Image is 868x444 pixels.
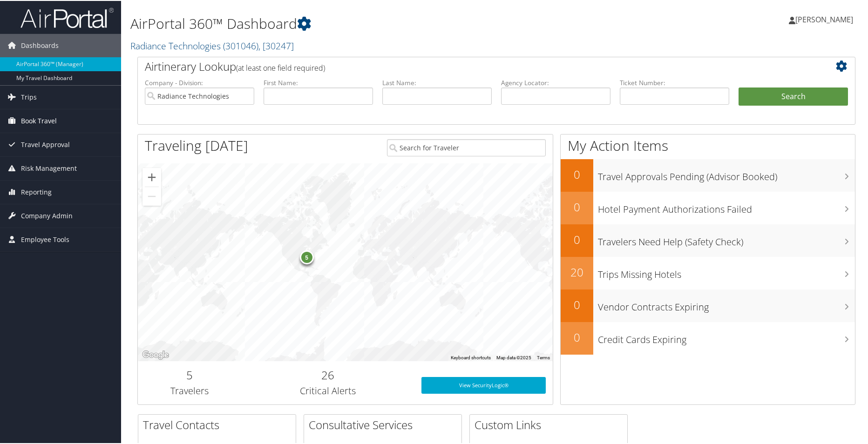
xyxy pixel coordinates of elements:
[145,77,254,87] label: Company - Division:
[140,348,171,360] a: Open this area in Google Maps (opens a new window)
[561,166,593,182] h2: 0
[598,165,855,182] h3: Travel Approvals Pending (Advisor Booked)
[249,366,407,382] h2: 26
[140,348,171,360] img: Google
[561,158,855,191] a: 0Travel Approvals Pending (Advisor Booked)
[143,416,296,432] h2: Travel Contacts
[309,416,461,432] h2: Consultative Services
[21,33,59,56] span: Dashboards
[739,87,848,105] button: Search
[145,58,788,74] h2: Airtinerary Lookup
[561,231,593,247] h2: 0
[299,249,313,263] div: 5
[20,6,114,28] img: airportal-logo.png
[21,85,37,108] span: Trips
[451,354,491,360] button: Keyboard shortcuts
[130,13,618,33] h1: AirPortal 360™ Dashboard
[598,295,855,313] h3: Vendor Contracts Expiring
[21,132,70,155] span: Travel Approval
[789,5,862,33] a: [PERSON_NAME]
[598,197,855,215] h3: Hotel Payment Authorizations Failed
[264,77,373,87] label: First Name:
[142,186,161,205] button: Zoom out
[475,416,627,432] h2: Custom Links
[145,135,248,155] h1: Traveling [DATE]
[501,77,610,87] label: Agency Locator:
[561,296,593,312] h2: 0
[561,191,855,223] a: 0Hotel Payment Authorizations Failed
[145,383,235,397] h3: Travelers
[387,138,546,155] input: Search for Traveler
[21,156,77,179] span: Risk Management
[561,321,855,354] a: 0Credit Cards Expiring
[223,39,258,51] span: ( 301046 )
[21,203,73,227] span: Company Admin
[561,329,593,344] h2: 0
[598,262,855,280] h3: Trips Missing Hotels
[561,223,855,256] a: 0Travelers Need Help (Safety Check)
[795,13,853,24] span: [PERSON_NAME]
[561,289,855,321] a: 0Vendor Contracts Expiring
[21,227,69,250] span: Employee Tools
[598,328,855,345] h3: Credit Cards Expiring
[620,77,729,87] label: Ticket Number:
[142,167,161,186] button: Zoom in
[236,62,325,72] span: (at least one field required)
[421,376,546,393] a: View SecurityLogic®
[496,354,531,359] span: Map data ©2025
[130,39,294,51] a: Radiance Technologies
[382,77,492,87] label: Last Name:
[561,263,593,279] h2: 20
[561,256,855,289] a: 20Trips Missing Hotels
[561,198,593,214] h2: 0
[21,108,57,132] span: Book Travel
[145,366,235,382] h2: 5
[537,354,550,359] a: Terms (opens in new tab)
[21,180,52,203] span: Reporting
[249,383,407,397] h3: Critical Alerts
[561,135,855,155] h1: My Action Items
[598,230,855,248] h3: Travelers Need Help (Safety Check)
[258,39,294,51] span: , [ 30247 ]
